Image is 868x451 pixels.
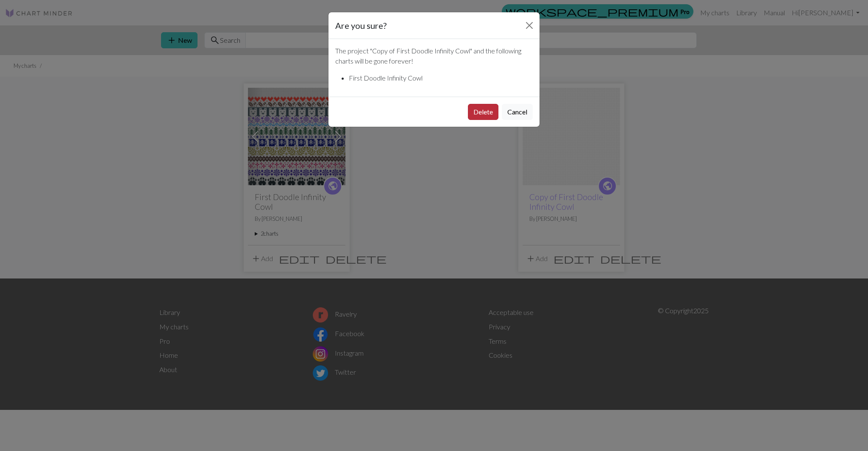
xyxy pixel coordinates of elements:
[502,104,533,120] button: Cancel
[523,19,536,32] button: Close
[335,19,387,32] h5: Are you sure?
[335,46,533,66] p: The project " Copy of First Doodle Infinity Cowl " and the following charts will be gone forever!
[468,104,498,120] button: Delete
[349,73,533,83] li: First Doodle Infinity Cowl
